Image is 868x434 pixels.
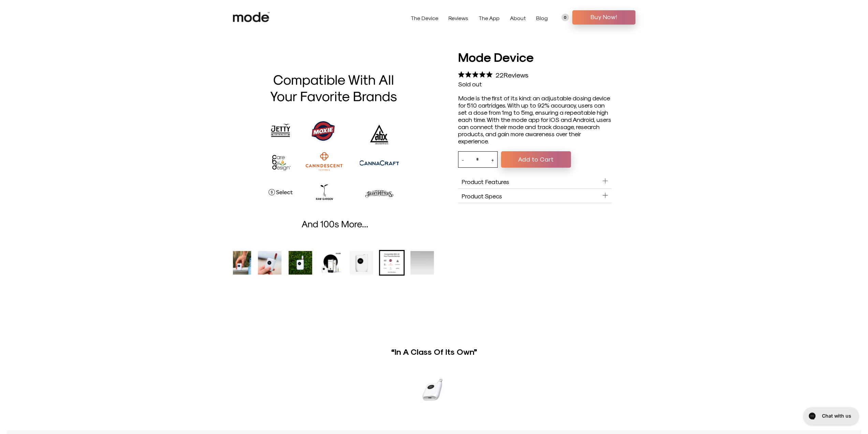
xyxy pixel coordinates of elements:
img: Mode Device [258,251,282,275]
h1: Mode Device [458,48,612,65]
div: 22Reviews [458,68,528,80]
li: Go to slide 5 [318,250,343,276]
product-gallery: Mode Device product carousel [233,48,434,276]
li: 7 of 8 [240,55,427,243]
a: About [510,15,526,21]
img: Mode Device [240,55,427,243]
a: Blog [536,15,548,21]
div: Testimonial [233,347,635,403]
button: + [491,152,494,167]
img: Mode Device [227,251,251,275]
img: Mode Device [350,251,373,275]
span: Reviews [503,71,528,79]
iframe: Gorgias live chat messenger [800,405,861,427]
div: Mode is the first of its kind: an adjustable dosing device for 510 cartridges. With up to 92% acc... [458,94,612,144]
img: Mode Device [380,251,403,275]
div: Mode Device product carousel [240,55,427,243]
span: Product Specs [461,192,502,199]
li: Go to slide 3 [257,250,283,276]
li: Go to slide 6 [349,250,374,276]
img: Mode Device [289,251,312,275]
img: Mode Device [319,251,342,275]
span: Buy Now! [577,12,630,22]
li: Go to slide 2 [226,250,252,276]
li: Go to slide 7 [379,250,404,276]
button: Add to Cart [501,151,571,168]
div: Mode Device product thumbnail [233,250,434,276]
a: The App [479,15,500,21]
a: Buy Now! [572,10,635,25]
li: 8 of 8 [410,250,435,276]
div: 2 of 3 [233,347,635,403]
button: - [462,152,464,167]
a: 0 [561,14,569,21]
span: Product Features [461,178,509,185]
span: Sold out [458,80,482,87]
a: The Device [411,15,438,21]
h4: “In A Class Of Its Own” [233,347,635,355]
span: 22 [495,71,503,79]
a: Reviews [448,15,468,21]
li: Go to slide 4 [288,250,313,276]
